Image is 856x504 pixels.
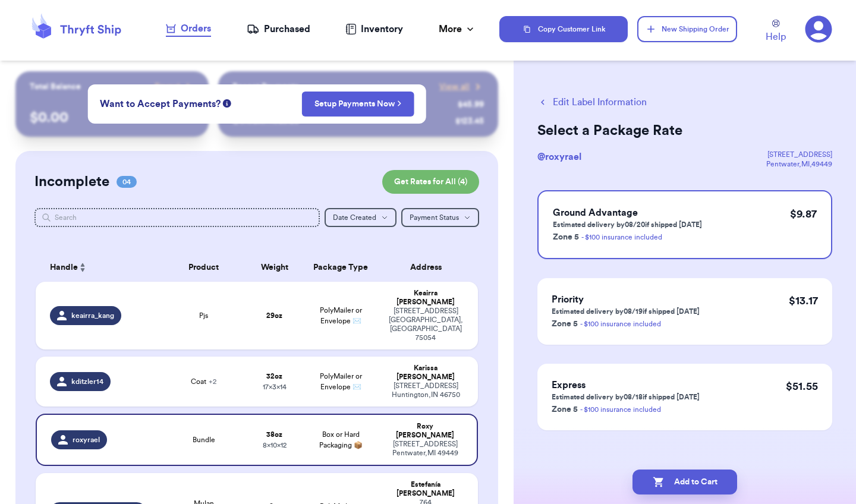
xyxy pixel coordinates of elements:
[790,206,817,222] p: $ 9.87
[78,260,87,275] button: Sort ascending
[155,81,180,93] span: Payout
[388,382,464,399] div: [STREET_ADDRESS] Huntington , IN 46750
[552,380,586,390] span: Express
[266,312,282,319] strong: 29 oz
[266,373,282,380] strong: 32 oz
[388,307,464,342] div: [STREET_ADDRESS] [GEOGRAPHIC_DATA] , [GEOGRAPHIC_DATA] 75054
[552,392,700,402] p: Estimated delivery by 08/18 if shipped [DATE]
[314,98,402,110] a: Setup Payments Now
[632,470,737,494] button: Add to Cart
[766,30,786,44] span: Help
[191,377,216,386] span: Coat
[552,405,578,414] span: Zone 5
[789,292,818,309] p: $ 13.17
[766,159,832,169] div: Pentwater , MI , 49449
[345,22,403,36] a: Inventory
[30,81,81,93] p: Total Balance
[302,92,414,116] button: Setup Payments Now
[499,16,628,42] button: Copy Customer Link
[537,95,647,109] button: Edit Label Information
[71,377,103,386] span: kditzler14
[410,214,459,221] span: Payment Status
[34,208,320,227] input: Search
[30,108,194,127] p: $ 0.00
[439,81,484,93] a: View all
[581,234,662,241] a: - $100 insurance included
[320,307,362,325] span: PolyMailer or Envelope ✉️
[199,311,208,320] span: Pjs
[266,431,282,438] strong: 38 oz
[209,378,216,385] span: + 2
[439,22,476,36] div: More
[166,21,211,37] a: Orders
[166,21,211,36] div: Orders
[263,442,287,449] span: 8 x 10 x 12
[766,20,786,44] a: Help
[71,311,114,320] span: keairra_kang
[325,208,396,227] button: Date Created
[247,22,310,36] a: Purchased
[248,253,301,282] th: Weight
[380,253,478,282] th: Address
[388,480,464,498] div: Estefanía [PERSON_NAME]
[439,81,470,93] span: View all
[193,435,215,445] span: Bundle
[50,262,78,274] span: Handle
[580,320,661,327] a: - $100 insurance included
[388,364,464,382] div: Karissa [PERSON_NAME]
[73,435,100,445] span: roxyrael
[320,373,362,390] span: PolyMailer or Envelope ✉️
[333,214,376,221] span: Date Created
[537,121,832,140] h2: Select a Package Rate
[319,431,363,449] span: Box or Hard Packaging 📦
[553,233,579,241] span: Zone 5
[537,152,581,162] span: @ roxyrael
[100,97,221,111] span: Want to Accept Payments?
[637,16,737,42] button: New Shipping Order
[155,81,194,93] a: Payout
[263,383,287,390] span: 17 x 3 x 14
[388,422,462,440] div: Roxy [PERSON_NAME]
[552,295,584,304] span: Priority
[580,406,661,413] a: - $100 insurance included
[117,176,137,188] span: 04
[34,172,109,191] h2: Incomplete
[401,208,479,227] button: Payment Status
[455,115,484,127] div: $ 123.45
[159,253,248,282] th: Product
[388,289,464,307] div: Keairra [PERSON_NAME]
[552,320,578,328] span: Zone 5
[766,150,832,159] div: [STREET_ADDRESS]
[553,208,638,218] span: Ground Advantage
[232,81,298,93] p: Recent Payments
[382,170,479,194] button: Get Rates for All (4)
[552,307,700,316] p: Estimated delivery by 08/19 if shipped [DATE]
[388,440,462,458] div: [STREET_ADDRESS] Pentwater , MI 49449
[301,253,380,282] th: Package Type
[553,220,702,229] p: Estimated delivery by 08/20 if shipped [DATE]
[786,378,818,395] p: $ 51.55
[458,99,484,111] div: $ 45.99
